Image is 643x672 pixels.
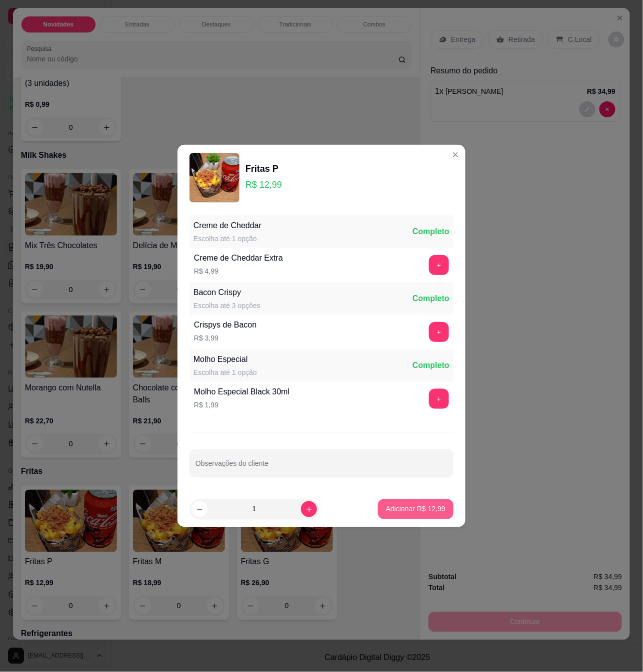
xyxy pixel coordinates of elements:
[195,462,447,472] input: Observações do cliente
[386,504,445,514] p: Adicionar R$ 12,99
[193,287,260,299] div: Bacon Crispy
[194,386,289,398] div: Molho Especial Black 30ml
[191,501,207,517] button: decrease-product-quantity
[194,319,256,331] div: Crispys de Bacon
[245,162,282,176] div: Fritas P
[193,234,261,244] div: Escolha até 1 opção
[301,501,317,517] button: increase-product-quantity
[193,353,257,365] div: Molho Especial
[194,333,256,343] p: R$ 3,99
[193,367,257,377] div: Escolha até 1 opção
[245,178,282,192] p: R$ 12,99
[447,147,463,163] button: Close
[412,359,449,371] div: Completo
[194,400,289,410] p: R$ 1,99
[378,499,453,519] button: Adicionar R$ 12,99
[193,301,260,311] div: Escolha até 3 opções
[429,322,449,342] button: add
[194,252,283,264] div: Creme de Cheddar Extra
[412,226,449,238] div: Completo
[412,293,449,305] div: Completo
[429,255,449,275] button: add
[189,153,239,203] img: product-image
[193,220,261,232] div: Creme de Cheddar
[194,266,283,276] p: R$ 4,99
[429,389,449,409] button: add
